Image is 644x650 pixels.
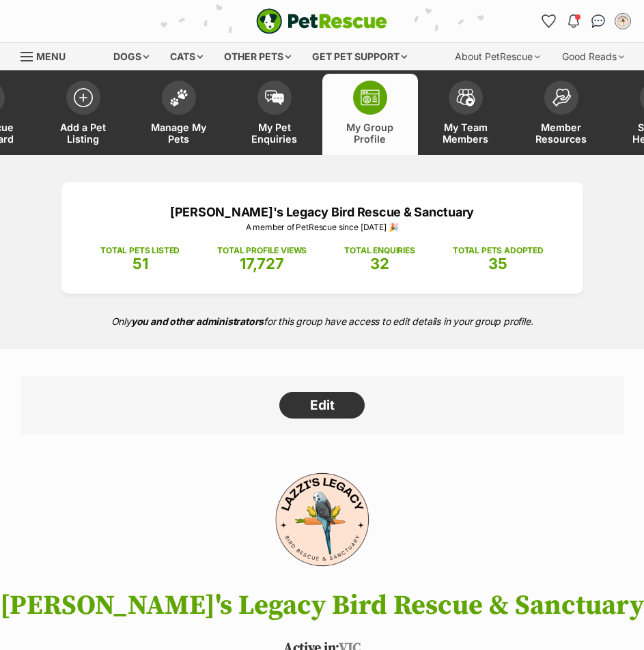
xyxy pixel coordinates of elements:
div: Good Reads [552,43,634,70]
div: Get pet support [303,43,417,70]
p: TOTAL PETS ADOPTED [453,244,544,257]
p: TOTAL ENQUIRIES [344,244,415,257]
span: Manage My Pets [148,122,210,145]
div: Cats [160,43,212,70]
a: Conversations [587,10,609,32]
img: pet-enquiries-icon-7e3ad2cf08bfb03b45e93fb7055b45f3efa6380592205ae92323e6603595dc1f.svg [265,90,284,105]
div: About PetRescue [445,43,550,70]
a: My Pet Enquiries [227,74,322,155]
div: Other pets [214,43,300,70]
button: My account [612,10,634,32]
img: Mon C profile pic [616,14,630,28]
p: TOTAL PROFILE VIEWS [217,244,307,257]
p: TOTAL PETS LISTED [100,244,180,257]
img: Lazzi's Legacy Bird Rescue & Sanctuary [244,462,400,578]
img: logo-e224e6f780fb5917bec1dbf3a21bbac754714ae5b6737aabdf751b685950b380.svg [256,8,387,34]
span: My Pet Enquiries [244,122,305,145]
span: 32 [370,255,389,272]
a: Menu [20,43,75,68]
span: My Group Profile [339,122,401,145]
img: manage-my-pets-icon-02211641906a0b7f246fdf0571729dbe1e7629f14944591b6c1af311fb30b64b.svg [169,89,188,107]
ul: Account quick links [538,10,634,32]
strong: you and other administrators [131,315,264,327]
a: Manage My Pets [131,74,227,155]
span: Menu [36,51,66,62]
span: 17,727 [240,255,284,272]
a: My Team Members [418,74,514,155]
span: 35 [488,255,507,272]
p: A member of PetRescue since [DATE] 🎉 [82,221,563,234]
img: team-members-icon-5396bd8760b3fe7c0b43da4ab00e1e3bb1a5d9ba89233759b79545d2d3fc5d0d.svg [456,89,475,107]
img: add-pet-listing-icon-0afa8454b4691262ce3f59096e99ab1cd57d4a30225e0717b998d2c9b9846f56.svg [74,88,93,107]
span: Add a Pet Listing [53,122,114,145]
button: Notifications [563,10,585,32]
div: Dogs [104,43,158,70]
span: 51 [132,255,148,272]
span: My Team Members [435,122,496,145]
img: notifications-46538b983faf8c2785f20acdc204bb7945ddae34d4c08c2a6579f10ce5e182be.svg [568,14,579,28]
a: Edit [279,392,365,419]
a: Add a Pet Listing [36,74,131,155]
img: group-profile-icon-3fa3cf56718a62981997c0bc7e787c4b2cf8bcc04b72c1350f741eb67cf2f40e.svg [361,89,380,106]
a: Favourites [538,10,560,32]
img: member-resources-icon-8e73f808a243e03378d46382f2149f9095a855e16c252ad45f914b54edf8863c.svg [552,88,571,107]
a: My Group Profile [322,74,418,155]
p: [PERSON_NAME]'s Legacy Bird Rescue & Sanctuary [82,203,563,221]
a: Member Resources [514,74,609,155]
img: chat-41dd97257d64d25036548639549fe6c8038ab92f7586957e7f3b1b290dea8141.svg [591,14,606,28]
span: Member Resources [531,122,592,145]
a: PetRescue [256,8,387,34]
